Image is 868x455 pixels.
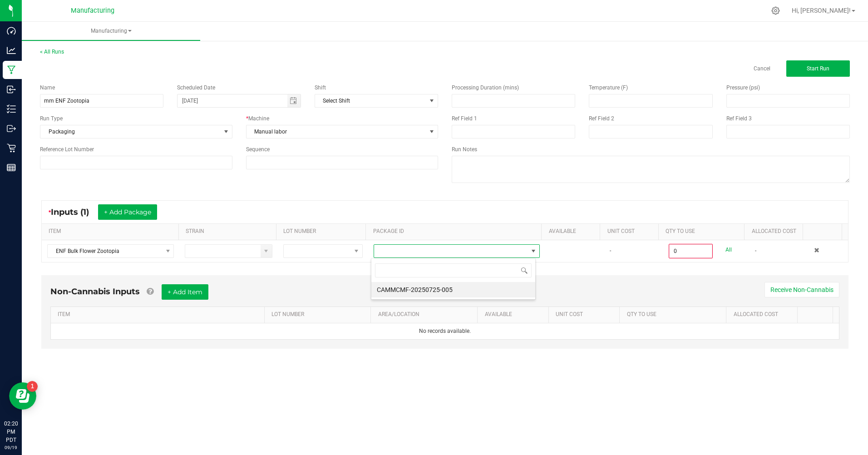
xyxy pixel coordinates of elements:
[7,143,16,153] inline-svg: Retail
[40,114,63,123] span: Run Type
[810,228,838,235] a: Sortable
[40,125,221,138] span: Packaging
[40,84,55,91] span: Name
[22,22,200,41] a: Manufacturing
[4,420,18,444] p: 02:20 PM PDT
[770,6,781,15] div: Manage settings
[610,247,611,254] span: -
[807,65,829,72] span: Start Run
[589,84,628,91] span: Temperature (F)
[452,84,519,91] span: Processing Duration (mins)
[371,282,535,297] li: CAMMCMF-20250725-005
[755,247,756,254] span: -
[315,84,326,91] span: Shift
[98,204,157,220] button: + Add Package
[178,94,287,107] input: Date
[147,287,153,297] a: Add Non-Cannabis items that were also consumed in the run (e.g. gloves and packaging); Also add N...
[50,287,140,297] span: Non-Cannabis Inputs
[734,311,794,318] a: Allocated CostSortable
[7,65,16,74] inline-svg: Manufacturing
[58,311,261,318] a: ITEMSortable
[315,94,426,107] span: Select Shift
[7,104,16,114] inline-svg: Inventory
[7,46,16,55] inline-svg: Analytics
[162,284,208,300] button: + Add Item
[27,381,38,392] iframe: Resource center unread badge
[589,115,614,122] span: Ref Field 2
[556,311,616,318] a: Unit CostSortable
[7,124,16,133] inline-svg: Outbound
[271,311,367,318] a: LOT NUMBERSortable
[754,65,770,73] a: Cancel
[726,115,752,122] span: Ref Field 3
[71,7,114,15] span: Manufacturing
[22,27,200,35] span: Manufacturing
[726,84,760,91] span: Pressure (psi)
[248,115,269,122] span: Machine
[792,7,851,14] span: Hi, [PERSON_NAME]!
[4,444,18,451] p: 09/19
[452,115,477,122] span: Ref Field 1
[40,49,64,55] a: < All Runs
[764,282,839,297] button: Receive Non-Cannabis
[725,244,732,256] a: All
[627,311,723,318] a: QTY TO USESortable
[48,245,162,257] span: ENF Bulk Flower Zootopia
[7,85,16,94] inline-svg: Inbound
[452,146,477,153] span: Run Notes
[177,84,215,91] span: Scheduled Date
[666,228,740,235] a: QTY TO USESortable
[549,228,597,235] a: AVAILABLESortable
[752,228,799,235] a: Allocated CostSortable
[378,311,474,318] a: AREA/LOCATIONSortable
[9,382,36,410] iframe: Resource center
[51,207,98,217] span: Inputs (1)
[786,60,850,77] button: Start Run
[7,26,16,35] inline-svg: Dashboard
[247,125,427,138] span: Manual labor
[283,228,362,235] a: LOT NUMBERSortable
[373,228,538,235] a: PACKAGE IDSortable
[51,323,839,339] td: No records available.
[40,146,94,153] span: Reference Lot Number
[607,228,655,235] a: Unit CostSortable
[485,311,545,318] a: AVAILABLESortable
[49,228,175,235] a: ITEMSortable
[186,228,272,235] a: STRAINSortable
[287,94,301,107] span: Toggle calendar
[315,94,438,108] span: NO DATA FOUND
[7,163,16,172] inline-svg: Reports
[804,311,829,318] a: Sortable
[246,146,270,153] span: Sequence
